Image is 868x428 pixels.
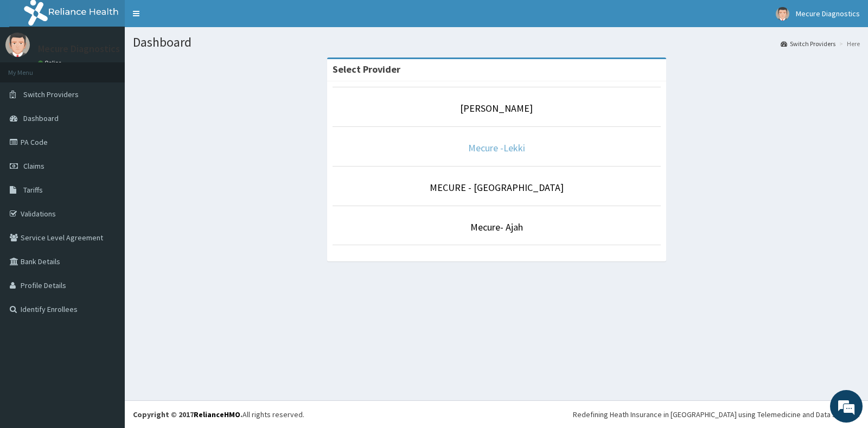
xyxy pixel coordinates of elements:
[837,39,860,48] li: Here
[23,161,44,171] span: Claims
[133,410,242,419] strong: Copyright © 2017 .
[194,410,240,419] a: RelianceHMO
[796,9,860,18] span: Mecure Diagnostics
[468,142,525,154] a: Mecure -Lekki
[460,102,533,114] a: [PERSON_NAME]
[38,59,64,67] a: Online
[38,44,120,54] p: Mecure Diagnostics
[23,185,43,195] span: Tariffs
[23,90,79,99] span: Switch Providers
[333,63,400,75] strong: Select Provider
[776,7,789,21] img: User Image
[5,33,30,57] img: User Image
[125,400,868,428] footer: All rights reserved.
[781,39,835,48] a: Switch Providers
[573,409,860,420] div: Redefining Heath Insurance in [GEOGRAPHIC_DATA] using Telemedicine and Data Science!
[470,221,523,233] a: Mecure- Ajah
[133,35,860,49] h1: Dashboard
[23,113,59,123] span: Dashboard
[430,181,564,194] a: MECURE - [GEOGRAPHIC_DATA]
